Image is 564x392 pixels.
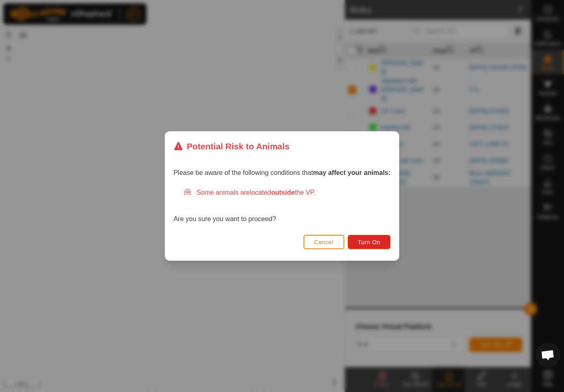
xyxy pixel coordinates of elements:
[348,235,391,249] button: Turn On
[271,189,295,196] strong: outside
[314,239,334,246] span: Cancel
[303,235,344,249] button: Cancel
[183,188,391,198] div: Some animals are
[173,140,289,153] div: Potential Risk to Animals
[250,189,315,196] span: located the VP.
[313,169,391,176] strong: may affect your animals:
[173,169,391,176] span: Please be aware of the following conditions that
[173,188,391,224] div: Are you sure you want to proceed?
[358,239,380,246] span: Turn On
[536,342,560,367] div: Open chat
